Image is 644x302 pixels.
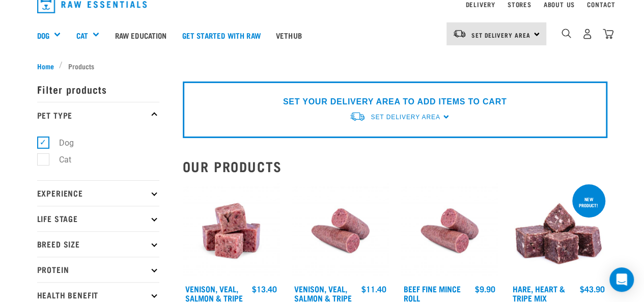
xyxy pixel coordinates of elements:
p: SET YOUR DELIVERY AREA TO ADD ITEMS TO CART [283,96,507,108]
a: Beef Fine Mince Roll [404,286,461,300]
span: Set Delivery Area [471,33,530,37]
img: Venison Veal Salmon Tripe 1651 [401,182,498,280]
a: Dog [37,30,49,41]
span: Home [37,61,54,71]
div: $43.90 [580,284,605,293]
nav: breadcrumbs [37,61,607,71]
a: Raw Education [107,15,174,56]
a: Stores [508,3,531,6]
img: van-moving.png [349,111,366,122]
a: Hare, Heart & Tripe Mix [513,286,565,300]
a: Home [37,61,60,71]
label: Dog [43,136,78,149]
label: Cat [43,153,75,166]
img: Venison Veal Salmon Tripe 1651 [292,182,389,280]
a: Venison, Veal, Salmon & Tripe [185,286,243,300]
div: $11.40 [361,284,386,293]
p: Protein [37,257,159,282]
p: Filter products [37,76,159,102]
img: home-icon-1@2x.png [562,29,571,38]
p: Breed Size [37,231,159,257]
img: user.png [582,29,593,39]
a: About Us [543,3,574,6]
div: Open Intercom Messenger [609,267,634,292]
img: Venison Veal Salmon Tripe 1621 [183,182,280,280]
div: $9.90 [475,284,495,293]
p: Experience [37,180,159,206]
img: home-icon@2x.png [603,29,613,39]
div: $13.40 [252,284,277,293]
a: Cat [76,30,88,41]
span: Set Delivery Area [371,114,440,121]
a: Vethub [268,15,310,56]
a: Get started with Raw [175,15,268,56]
p: Life Stage [37,206,159,231]
img: van-moving.png [453,29,466,38]
img: 1175 Rabbit Heart Tripe Mix 01 [510,182,607,280]
div: new product! [572,191,605,213]
p: Pet Type [37,102,159,127]
a: Delivery [465,3,495,6]
h2: Our Products [183,158,607,174]
a: Contact [587,3,615,6]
